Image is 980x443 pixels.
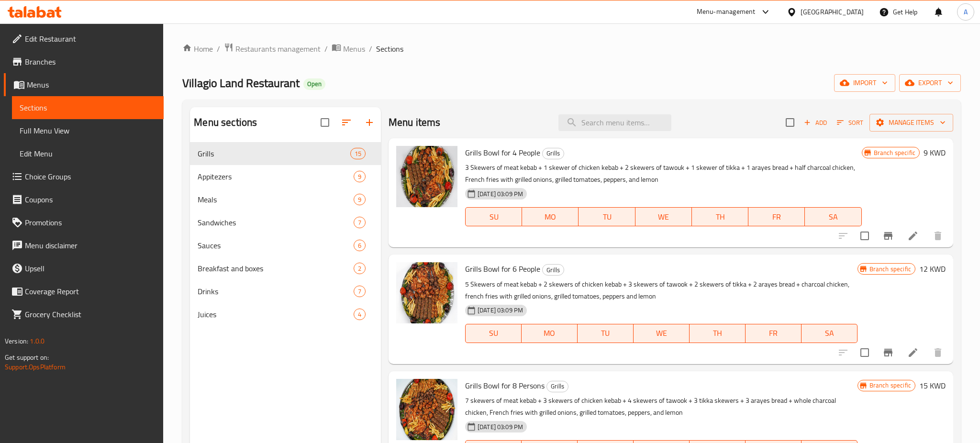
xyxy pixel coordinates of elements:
[877,341,900,364] button: Branch-specific-item
[800,115,831,130] span: Add item
[20,125,156,136] span: Full Menu View
[469,326,518,340] span: SU
[25,240,156,251] span: Menu disclaimer
[25,171,156,182] span: Choice Groups
[190,188,381,211] div: Meals9
[335,111,358,134] span: Sort sections
[693,326,742,340] span: TH
[190,234,381,257] div: Sauces6
[579,207,635,226] button: TU
[542,264,564,276] div: Grills
[396,379,457,440] img: Grills Bowl for 8 Persons
[369,43,372,55] li: /
[4,257,164,280] a: Upsell
[182,43,961,55] nav: breadcrumb
[696,210,745,224] span: TH
[543,265,564,276] span: Grills
[907,77,953,89] span: export
[396,262,457,323] img: Grills Bowl for 6 People
[25,263,156,274] span: Upsell
[354,263,366,274] div: items
[25,286,156,297] span: Coverage Report
[4,73,164,96] a: Menus
[198,309,354,320] span: Juices
[25,194,156,205] span: Coupons
[27,79,156,90] span: Menus
[25,217,156,228] span: Promotions
[474,189,527,199] span: [DATE] 03:09 PM
[543,148,564,159] span: Grills
[198,217,354,228] div: Sandwiches
[354,309,366,320] div: items
[4,211,164,234] a: Promotions
[224,43,321,55] a: Restaurants management
[834,74,895,92] button: import
[354,264,365,273] span: 2
[802,324,857,343] button: SA
[190,280,381,303] div: Drinks7
[354,172,365,181] span: 9
[25,309,156,320] span: Grocery Checklist
[522,207,579,226] button: MO
[4,234,164,257] a: Menu disclaimer
[25,56,156,67] span: Branches
[198,240,354,251] span: Sauces
[546,381,568,392] div: Grills
[354,286,366,297] div: items
[748,207,805,226] button: FR
[835,115,866,130] button: Sort
[692,207,748,226] button: TH
[581,326,630,340] span: TU
[4,280,164,303] a: Coverage Report
[354,195,365,204] span: 9
[20,148,156,159] span: Edit Menu
[354,310,365,319] span: 4
[190,211,381,234] div: Sandwiches7
[907,347,919,358] a: Edit menu item
[639,210,688,224] span: WE
[780,112,800,133] span: Select section
[919,379,946,392] h6: 15 KWD
[217,43,220,55] li: /
[634,324,690,343] button: WE
[358,111,381,134] button: Add section
[303,80,325,88] span: Open
[4,165,164,188] a: Choice Groups
[198,171,354,182] span: Appitezers
[4,27,164,50] a: Edit Restaurant
[198,286,354,297] span: Drinks
[690,324,746,343] button: TH
[235,43,321,55] span: Restaurants management
[809,210,857,224] span: SA
[522,324,578,343] button: MO
[924,146,946,159] h6: 9 KWD
[637,326,686,340] span: WE
[30,335,45,347] span: 1.0.0
[547,381,568,392] span: Grills
[926,341,949,364] button: delete
[465,324,522,343] button: SU
[926,224,949,247] button: delete
[354,194,366,205] div: items
[4,50,164,73] a: Branches
[324,43,328,55] li: /
[5,351,49,364] span: Get support on:
[465,395,857,419] p: 7 skewers of meat kebab + 3 skewers of chicken kebab + 4 skewers of tawook + 3 tikka skewers + 3 ...
[25,33,156,44] span: Edit Restaurant
[190,303,381,326] div: Juices4
[525,326,574,340] span: MO
[354,171,366,182] div: items
[697,6,756,18] div: Menu-management
[842,77,888,89] span: import
[465,162,862,186] p: 3 Skewers of meat kebab + 1 skewer of chicken kebab + 2 skewers of tawouk + 1 skewer of tikka + 1...
[354,241,365,250] span: 6
[526,210,575,224] span: MO
[805,326,854,340] span: SA
[964,7,968,17] span: A
[4,303,164,326] a: Grocery Checklist
[354,240,366,251] div: items
[866,265,915,274] span: Branch specific
[899,74,961,92] button: export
